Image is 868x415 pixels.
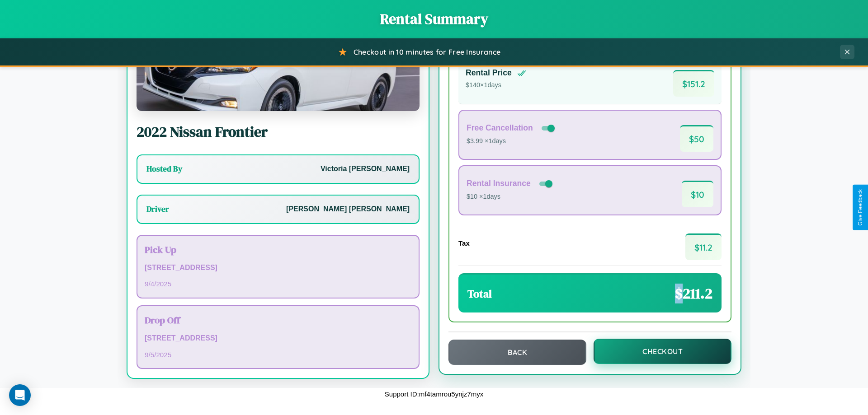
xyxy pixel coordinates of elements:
[354,47,500,56] span: Checkout in 10 minutes for Free Insurance
[673,70,714,97] span: $ 151.2
[9,384,31,406] div: Open Intercom Messenger
[458,239,470,247] h4: Tax
[594,339,731,364] button: Checkout
[467,191,554,203] p: $10 × 1 days
[286,203,410,216] p: [PERSON_NAME] [PERSON_NAME]
[682,181,713,207] span: $ 10
[385,388,483,400] p: Support ID: mf4tamrou5ynjz7myx
[466,79,526,91] p: $ 140 × 1 days
[145,278,411,290] p: 9 / 4 / 2025
[9,9,859,29] h1: Rental Summary
[448,340,586,365] button: Back
[857,189,863,226] div: Give Feedback
[680,125,713,152] span: $ 50
[467,123,533,133] h4: Free Cancellation
[145,243,411,256] h3: Pick Up
[466,68,512,78] h4: Rental Price
[146,163,182,174] h3: Hosted By
[685,233,722,260] span: $ 11.2
[145,332,411,345] p: [STREET_ADDRESS]
[467,179,531,188] h4: Rental Insurance
[145,349,411,361] p: 9 / 5 / 2025
[321,163,410,176] p: Victoria [PERSON_NAME]
[467,286,492,301] h3: Total
[467,135,557,147] p: $3.99 × 1 days
[146,204,169,214] h3: Driver
[145,313,411,326] h3: Drop Off
[137,122,420,142] h2: 2022 Nissan Frontier
[145,261,411,275] p: [STREET_ADDRESS]
[675,284,712,303] span: $ 211.2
